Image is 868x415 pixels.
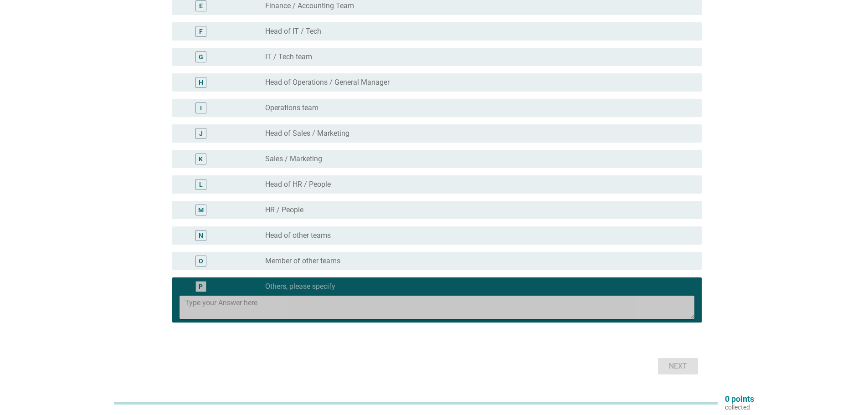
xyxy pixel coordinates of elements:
[265,103,318,113] label: Operations team
[199,129,203,138] div: J
[265,78,390,87] label: Head of Operations / General Manager
[265,231,331,240] label: Head of other teams
[265,129,349,138] label: Head of Sales / Marketing
[199,27,203,36] div: F
[199,282,203,292] div: P
[265,256,340,266] label: Member of other teams
[265,205,303,215] label: HR / People
[199,52,203,62] div: G
[265,154,322,164] label: Sales / Marketing
[200,103,202,113] div: I
[265,180,331,189] label: Head of HR / People
[199,231,203,241] div: N
[199,1,203,11] div: E
[725,395,754,403] p: 0 points
[199,180,203,190] div: L
[265,282,335,291] label: Others, please specify
[199,154,203,164] div: K
[265,27,321,36] label: Head of IT / Tech
[725,403,754,411] p: collected
[199,78,203,87] div: H
[199,256,203,266] div: O
[265,52,312,61] label: IT / Tech team
[198,205,204,215] div: M
[265,1,354,10] label: Finance / Accounting Team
